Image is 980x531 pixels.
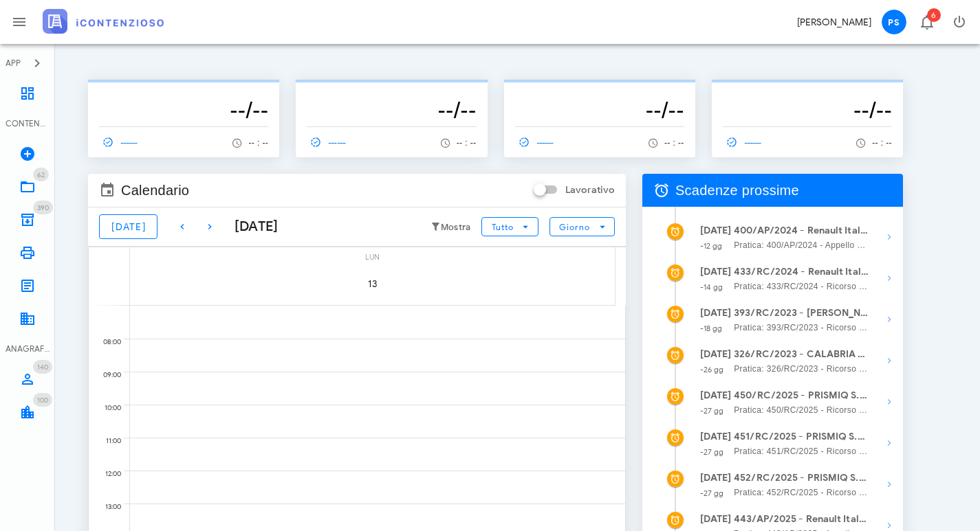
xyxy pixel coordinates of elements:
strong: [DATE] [700,307,732,319]
span: ------ [307,136,347,148]
div: ANAGRAFICA [6,343,50,355]
span: 390 [37,203,49,212]
small: Mostra [441,222,471,233]
span: -- : -- [457,138,477,148]
p: -------------- [515,85,684,96]
strong: 451/RC/2025 - PRISMIQ S.R.L. - Inviare Ricorso [734,429,869,444]
button: Mostra dettagli [875,471,903,498]
h3: --/-- [99,96,268,124]
strong: 443/AP/2025 - Renault Italia Spa - Inviare Appello [734,512,869,527]
span: 140 [37,363,48,372]
span: Distintivo [33,393,52,407]
strong: 450/RC/2025 - PRISMIQ S.R.L. - Inviare Ricorso [734,388,869,403]
span: ------ [723,136,763,148]
span: PS [882,10,906,34]
span: 62 [37,170,45,179]
strong: 400/AP/2024 - Renault Italia Spa - Presentarsi in Udienza [734,223,869,238]
label: Lavorativo [565,183,615,197]
span: [DATE] [111,221,146,233]
span: ------ [515,136,555,148]
strong: 452/RC/2025 - PRISMIQ S.R.L. - Inviare Ricorso [734,471,869,486]
span: Distintivo [33,168,49,181]
p: -------------- [99,85,268,96]
button: Mostra dettagli [875,306,903,333]
small: -26 gg [700,365,724,374]
p: -------------- [723,85,892,96]
div: 10:00 [89,400,124,416]
button: [DATE] [99,214,157,239]
strong: [DATE] [700,266,732,278]
small: -27 gg [700,447,724,457]
span: Pratica: 393/RC/2023 - Ricorso contro Dipartimento Risorse Economiche Comune Di Roma Capitale, Ae... [734,321,869,335]
span: Distintivo [927,8,941,22]
strong: [DATE] [700,389,732,401]
span: Tutto [491,222,514,232]
span: Giorno [558,222,591,232]
h3: --/-- [723,96,892,124]
a: ------ [99,133,144,152]
h3: --/-- [515,96,684,124]
small: -18 gg [700,324,723,333]
button: Tutto [481,217,538,236]
small: -14 gg [700,282,723,292]
span: Pratica: 400/AP/2024 - Appello contro Agenzia Delle Entrate Riscossione Provincia Di [GEOGRAPHIC_... [734,238,869,252]
button: Mostra dettagli [875,429,903,457]
div: [PERSON_NAME] [797,15,871,30]
button: Mostra dettagli [875,388,903,416]
small: -27 gg [700,488,724,498]
span: Scadenze prossime [675,179,799,201]
button: Distintivo [910,5,943,38]
span: 13 [353,278,392,290]
strong: [DATE] [700,431,732,442]
strong: [DATE] [700,225,732,236]
button: 13 [353,264,392,303]
span: -- : -- [872,138,892,148]
button: PS [877,5,910,38]
strong: [DATE] [700,513,732,525]
strong: 393/RC/2023 - [PERSON_NAME] - Impugnare la Decisione del Giudice (Parz. Favorevole) [734,306,869,321]
span: Pratica: 450/RC/2025 - Ricorso contro Agenzia Delle Entrate Direzione Provinciale II Di Roma [734,403,869,417]
span: Pratica: 451/RC/2025 - Ricorso contro Agenzia Delle Entrate Direzione Provinciale II Di Roma [734,444,869,458]
div: 09:00 [89,368,124,383]
a: ------ [515,133,560,152]
button: Mostra dettagli [875,264,903,292]
button: Giorno [549,217,615,236]
span: Distintivo [33,201,53,214]
strong: 326/RC/2023 - CALABRIA AUTO S.R.L. - Depositare Documenti per Udienza [734,347,869,362]
div: 11:00 [89,433,124,449]
div: lun [130,247,615,264]
h3: --/-- [307,96,476,124]
div: 13:00 [89,499,124,515]
span: Calendario [121,179,189,201]
small: -27 gg [700,406,724,416]
div: 12:00 [89,466,124,482]
button: Mostra dettagli [875,223,903,251]
strong: 433/RC/2024 - Renault Italia Spa - Depositare Documenti per Udienza [734,264,869,280]
span: ------ [99,136,139,148]
img: logo-text-2x.png [43,9,164,34]
span: 100 [37,396,48,405]
button: Mostra dettagli [875,347,903,374]
span: Distintivo [33,360,52,374]
strong: [DATE] [700,348,732,360]
a: ------ [723,133,768,152]
a: ------ [307,133,352,152]
span: -- : -- [248,138,268,148]
div: [DATE] [224,216,279,237]
small: -12 gg [700,241,723,251]
strong: [DATE] [700,472,732,484]
span: -- : -- [664,138,684,148]
span: Pratica: 452/RC/2025 - Ricorso contro Agenzia Delle Entrate Direzione Provinciale II Di Roma [734,486,869,499]
div: CONTENZIOSO [6,117,50,130]
span: Pratica: 326/RC/2023 - Ricorso contro Agenzia Delle Entrate Ufficio Provinciale Di [GEOGRAPHIC_DA... [734,362,869,376]
div: 08:00 [89,335,124,350]
p: -------------- [307,85,476,96]
span: Pratica: 433/RC/2024 - Ricorso contro Agenzia Entrate DIrezione Provinciale 3 - Roma 4 (Udienza) [734,280,869,293]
